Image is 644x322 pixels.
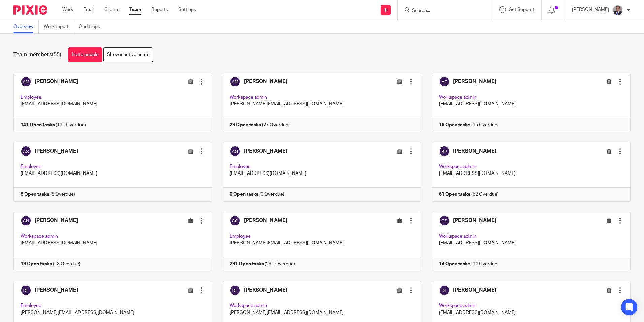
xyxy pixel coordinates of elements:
a: Email [83,6,94,13]
a: Invite people [68,47,102,62]
a: Work [62,6,73,13]
a: Work report [44,20,74,33]
a: Clients [104,6,119,13]
p: [PERSON_NAME] [572,6,609,13]
a: Settings [178,6,196,13]
h1: Team members [13,51,61,58]
a: Reports [151,6,168,13]
a: Team [129,6,141,13]
img: thumbnail_IMG_0720.jpg [612,5,623,16]
span: Get Support [509,7,535,12]
a: Audit logs [79,20,105,33]
img: Pixie [13,5,47,15]
span: (55) [52,52,61,57]
a: Overview [13,20,39,33]
a: Show inactive users [103,47,153,62]
input: Search [411,8,472,14]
